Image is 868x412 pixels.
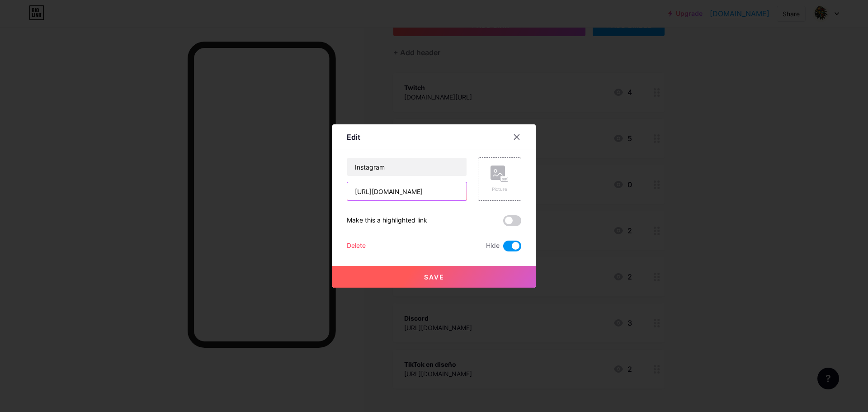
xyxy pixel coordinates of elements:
span: Save [424,273,444,281]
div: Make this a highlighted link [347,215,427,226]
div: Edit [347,132,360,142]
span: Hide [486,241,500,251]
input: URL [347,182,467,200]
div: Delete [347,241,366,251]
div: Picture [491,186,509,193]
input: Title [347,158,467,176]
button: Save [332,266,536,288]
